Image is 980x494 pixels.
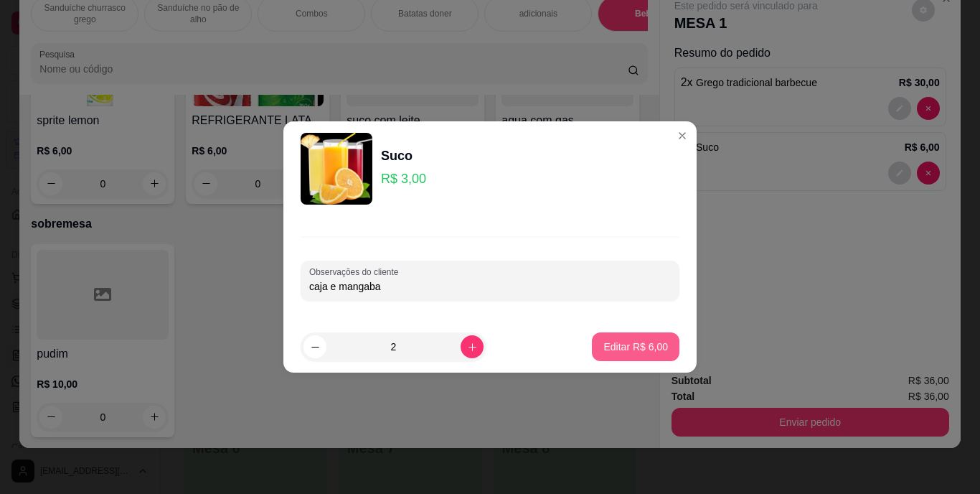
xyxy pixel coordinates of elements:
[603,340,668,354] p: Editar R$ 6,00
[303,335,326,358] button: decrease-product-quantity
[592,332,679,361] button: Editar R$ 6,00
[301,133,372,205] img: product-image
[309,266,403,278] label: Observações do cliente
[381,146,426,166] div: Suco
[309,279,671,294] input: Observações do cliente
[461,335,484,358] button: increase-product-quantity
[671,124,694,147] button: Close
[381,169,426,189] p: R$ 3,00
